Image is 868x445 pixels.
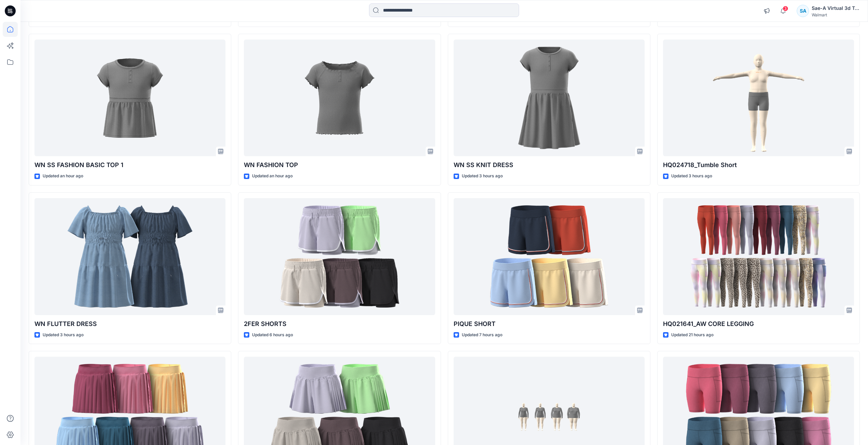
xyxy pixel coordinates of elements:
[783,6,788,11] span: 3
[34,160,225,170] p: WN SS FASHION BASIC TOP 1
[252,173,293,180] p: Updated an hour ago
[663,40,854,157] a: HQ024718_Tumble Short
[244,319,435,329] p: 2FER SHORTS
[454,160,645,170] p: WN SS KNIT DRESS
[663,160,854,170] p: HQ024718_Tumble Short
[454,319,645,329] p: PIQUE SHORT
[663,319,854,329] p: HQ021641_AW CORE LEGGING
[34,319,225,329] p: WN FLUTTER DRESS
[671,331,713,339] p: Updated 21 hours ago
[812,12,859,17] div: Walmart
[43,331,84,339] p: Updated 3 hours ago
[462,331,502,339] p: Updated 7 hours ago
[797,5,809,17] div: SA
[462,173,503,180] p: Updated 3 hours ago
[244,40,435,157] a: WN FASHION TOP
[34,40,225,157] a: WN SS FASHION BASIC TOP 1
[244,198,435,315] a: 2FER SHORTS
[244,160,435,170] p: WN FASHION TOP
[34,198,225,315] a: WN FLUTTER DRESS
[454,198,645,315] a: PIQUE SHORT
[454,40,645,157] a: WN SS KNIT DRESS
[812,4,859,12] div: Sae-A Virtual 3d Team
[663,198,854,315] a: HQ021641_AW CORE LEGGING
[252,331,293,339] p: Updated 6 hours ago
[671,173,712,180] p: Updated 3 hours ago
[43,173,83,180] p: Updated an hour ago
